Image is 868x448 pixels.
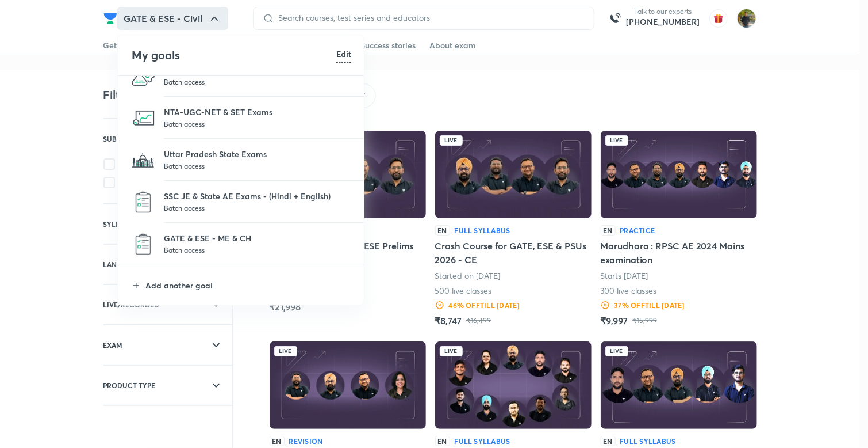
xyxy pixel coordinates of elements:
[164,190,351,202] p: SSC JE & State AE Exams - (Hindi + English)
[336,48,351,60] h6: Edit
[132,149,155,172] img: Uttar Pradesh State Exams
[164,148,351,160] p: Uttar Pradesh State Exams
[164,118,351,130] p: Batch access
[164,244,351,256] p: Batch access
[164,76,351,88] p: Batch access
[164,232,351,244] p: GATE & ESE - ME & CH
[132,191,155,214] img: SSC JE & State AE Exams - (Hindi + English)
[132,233,155,256] img: GATE & ESE - ME & CH
[164,106,351,118] p: NTA-UGC-NET & SET Exams
[132,64,155,88] img: IIT JEE
[164,202,351,214] p: Batch access
[132,107,155,130] img: NTA-UGC-NET & SET Exams
[132,47,336,64] h4: My goals
[145,279,351,291] p: Add another goal
[164,160,351,172] p: Batch access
